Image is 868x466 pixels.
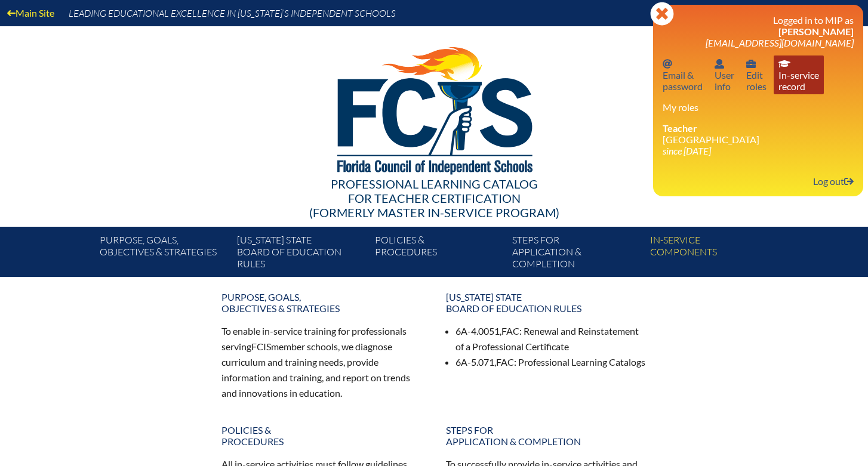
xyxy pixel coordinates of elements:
a: Purpose, goals,objectives & strategies [214,286,429,319]
h3: Logged in to MIP as [663,14,854,48]
a: In-service recordIn-servicerecord [774,55,824,94]
a: Main Site [2,5,59,21]
a: Log outLog out [808,173,858,189]
img: FCISlogo221.eps [311,26,558,189]
a: Policies &Procedures [214,419,429,452]
h3: My roles [663,101,854,113]
a: User infoEditroles [741,55,771,94]
a: Purpose, goals,objectives & strategies [95,232,232,277]
span: Teacher [663,122,697,134]
i: since [DATE] [663,145,711,156]
li: 6A-5.071, : Professional Learning Catalogs [455,354,647,370]
span: [EMAIL_ADDRESS][DOMAIN_NAME] [706,37,854,48]
svg: In-service record [778,59,790,69]
div: Professional Learning Catalog (formerly Master In-service Program) [90,177,778,220]
a: User infoUserinfo [710,55,739,94]
a: Policies &Procedures [370,232,507,277]
a: [US_STATE] StateBoard of Education rules [232,232,370,277]
span: FAC [496,356,514,368]
a: Steps forapplication & completion [507,232,645,277]
span: for Teacher Certification [348,191,521,205]
span: FAC [501,325,519,337]
a: Steps forapplication & completion [439,419,654,452]
span: FCIS [251,341,271,352]
li: [GEOGRAPHIC_DATA] [663,122,854,156]
a: In-servicecomponents [645,232,783,277]
li: 6A-4.0051, : Renewal and Reinstatement of a Professional Certificate [455,323,647,354]
svg: Close [650,2,674,26]
a: [US_STATE] StateBoard of Education rules [439,286,654,319]
svg: User info [715,59,724,69]
span: [PERSON_NAME] [778,26,854,37]
svg: User info [746,59,756,69]
svg: Log out [844,177,854,186]
svg: Email password [663,59,672,69]
p: To enable in-service training for professionals serving member schools, we diagnose curriculum an... [221,323,422,400]
a: Email passwordEmail &password [658,55,707,94]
